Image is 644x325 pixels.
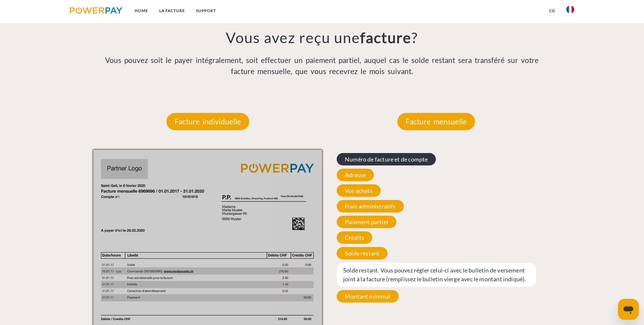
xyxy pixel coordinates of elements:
[360,29,411,46] b: facture
[566,6,574,13] img: fr
[337,184,381,197] span: Vos achats
[544,5,561,17] a: CG
[93,28,551,47] h3: Vous avez reçu une ?
[337,231,372,244] span: Crédits
[337,153,436,165] span: Numéro de facture et de compte
[337,169,374,181] span: Adresse
[337,247,388,259] span: Solde restant
[191,5,222,17] a: Support
[93,55,551,77] p: Vous pouvez soit le payer intégralement, soit effectuer un paiement partiel, auquel cas le solde ...
[70,7,122,14] img: logo-powerpay.svg
[129,5,154,17] a: Home
[337,216,396,228] span: Paiement partiel
[166,113,249,131] p: Facture individuelle
[618,299,639,320] iframe: Bouton de lancement de la fenêtre de messagerie
[337,290,399,302] span: Montant minimal
[397,113,475,131] p: Facture mensuelle
[337,263,536,287] span: Solde restant. Vous pouvez régler celui-ci avec le bulletin de versement joint à la facture (remp...
[154,5,191,17] a: LA FACTURE
[337,200,404,212] span: Frais administratifs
